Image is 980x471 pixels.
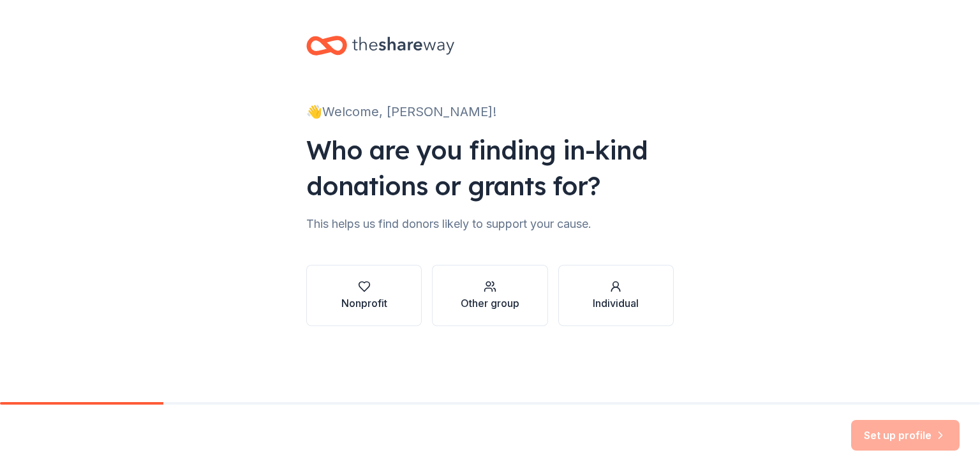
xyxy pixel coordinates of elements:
div: This helps us find donors likely to support your cause. [306,214,674,234]
div: Individual [593,295,639,311]
button: Other group [432,265,547,326]
div: Nonprofit [341,295,387,311]
div: Who are you finding in-kind donations or grants for? [306,132,674,204]
button: Individual [558,265,674,326]
div: Other group [461,295,519,311]
button: Nonprofit [306,265,422,326]
div: 👋 Welcome, [PERSON_NAME]! [306,101,674,122]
